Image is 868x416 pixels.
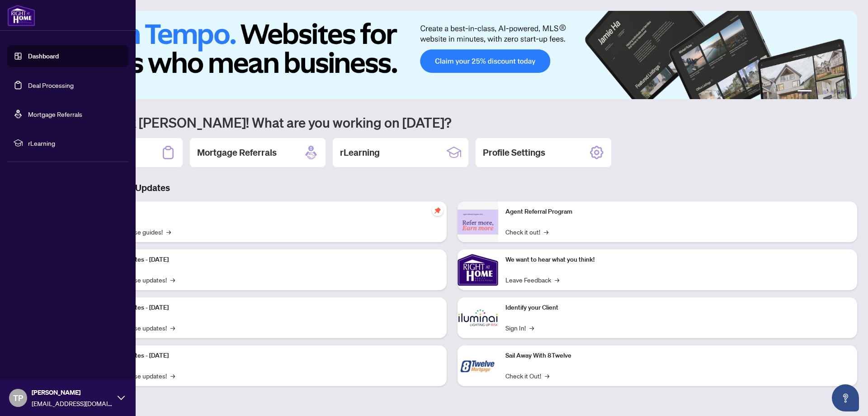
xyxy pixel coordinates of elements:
span: → [544,227,548,237]
a: Sign In!→ [505,323,534,333]
a: Mortgage Referrals [28,110,82,118]
p: Self-Help [95,207,439,217]
h2: Profile Settings [483,146,545,159]
a: Check it Out!→ [505,371,549,381]
p: Platform Updates - [DATE] [95,351,439,361]
span: [EMAIL_ADDRESS][DOMAIN_NAME] [32,398,113,408]
p: Sail Away With 8Twelve [505,351,850,361]
img: We want to hear what you think! [458,249,498,290]
p: Agent Referral Program [505,207,850,217]
p: Platform Updates - [DATE] [95,303,439,313]
img: Slide 0 [47,11,857,99]
a: Check it out!→ [505,227,548,237]
a: Dashboard [28,52,59,60]
p: Identify your Client [505,303,850,313]
h1: Welcome back [PERSON_NAME]! What are you working on [DATE]? [47,114,857,131]
span: → [170,323,175,333]
a: Leave Feedback→ [505,275,559,285]
span: → [170,371,175,381]
span: rLearning [28,138,122,148]
h3: Brokerage & Industry Updates [47,182,857,194]
span: pushpin [432,205,443,216]
span: [PERSON_NAME] [32,387,113,397]
h2: rLearning [340,146,380,159]
button: Open asap [832,384,859,411]
span: → [170,275,175,285]
h2: Mortgage Referrals [197,146,277,159]
span: → [166,227,171,237]
img: Sail Away With 8Twelve [458,345,498,386]
img: logo [7,5,35,26]
button: 1 [797,90,812,94]
a: Deal Processing [28,81,74,89]
span: → [545,371,549,381]
button: 5 [837,90,841,94]
p: We want to hear what you think! [505,255,850,265]
span: TP [13,392,23,404]
img: Agent Referral Program [458,210,498,234]
button: 6 [844,90,848,94]
span: → [555,275,559,285]
p: Platform Updates - [DATE] [95,255,439,265]
img: Identify your Client [458,297,498,338]
button: 2 [816,90,819,94]
span: → [529,323,534,333]
button: 3 [823,90,826,94]
button: 4 [830,90,834,94]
